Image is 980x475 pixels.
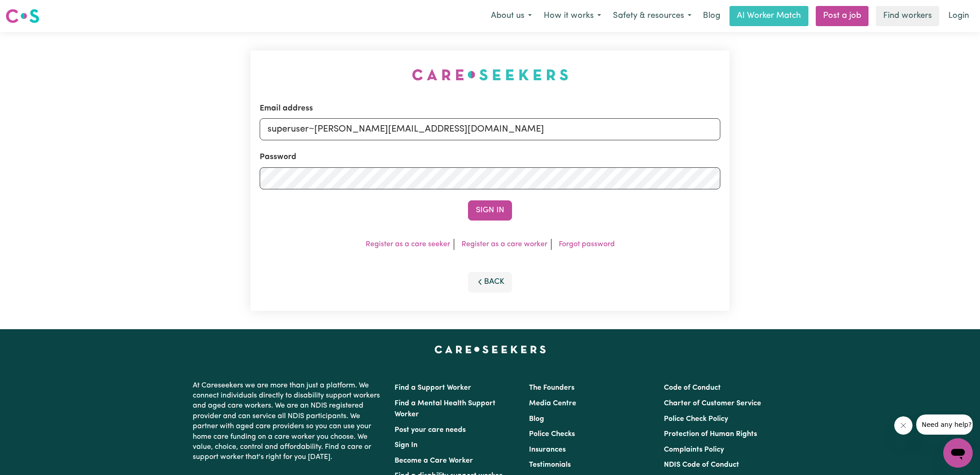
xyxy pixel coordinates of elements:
img: Careseekers logo [6,8,39,24]
button: How it works [538,6,607,26]
a: Post your care needs [395,426,466,434]
a: Media Centre [529,400,576,407]
iframe: Message from company [916,414,973,435]
a: Blog [697,6,726,26]
label: Email address [260,103,313,115]
a: Register as a care seeker [366,241,450,248]
a: Careseekers logo [6,6,39,27]
a: Protection of Human Rights [664,431,757,438]
button: Safety & resources [607,6,697,26]
button: Back [468,272,512,292]
a: Code of Conduct [664,384,721,392]
iframe: Close message [894,416,913,435]
a: Police Checks [529,431,575,438]
a: Careseekers home page [434,346,546,353]
a: Find a Support Worker [395,384,471,392]
a: Register as a care worker [462,241,547,248]
a: Forgot password [559,241,615,248]
a: Testimonials [529,461,571,469]
a: Insurances [529,446,566,453]
a: NDIS Code of Conduct [664,461,739,469]
iframe: Button to launch messaging window [943,438,973,468]
a: The Founders [529,384,574,392]
label: Password [260,151,296,163]
a: Find workers [876,6,939,26]
a: Sign In [395,442,418,449]
a: Post a job [816,6,869,26]
button: Sign In [468,200,512,221]
a: Find a Mental Health Support Worker [395,400,496,418]
a: Police Check Policy [664,415,728,423]
a: Become a Care Worker [395,457,473,464]
a: Login [943,6,974,26]
button: About us [485,6,538,26]
a: AI Worker Match [729,6,808,26]
p: At Careseekers we are more than just a platform. We connect individuals directly to disability su... [193,377,384,466]
a: Complaints Policy [664,446,724,453]
a: Blog [529,415,544,423]
a: Charter of Customer Service [664,400,761,407]
input: Email address [260,118,720,140]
